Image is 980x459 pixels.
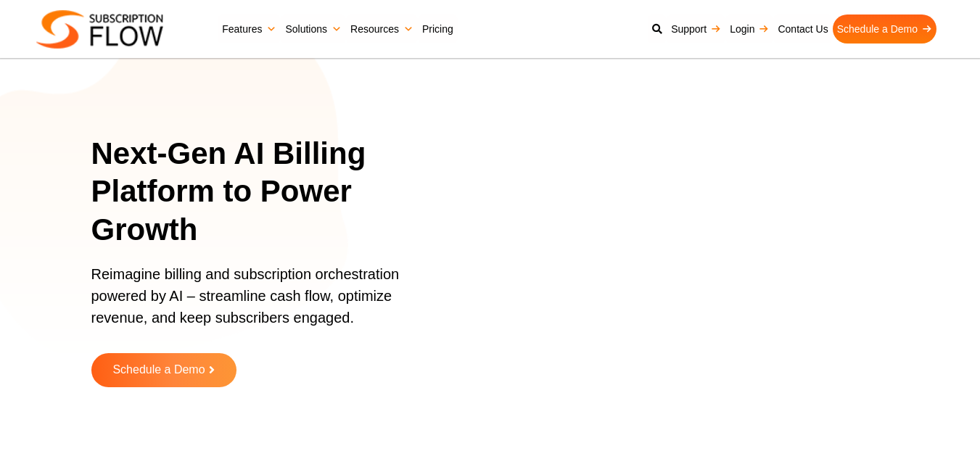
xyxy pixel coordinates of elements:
h1: Next-Gen AI Billing Platform to Power Growth [91,135,453,249]
a: Solutions [281,15,346,44]
p: Reimagine billing and subscription orchestration powered by AI – streamline cash flow, optimize r... [91,263,435,343]
a: Schedule a Demo [833,15,936,44]
span: Schedule a Demo [112,364,205,376]
a: Support [667,15,725,44]
img: Subscriptionflow [36,10,163,49]
a: Features [218,15,281,44]
a: Contact Us [773,15,832,44]
a: Schedule a Demo [91,353,236,387]
a: Pricing [418,15,458,44]
a: Login [725,15,773,44]
a: Resources [346,15,418,44]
